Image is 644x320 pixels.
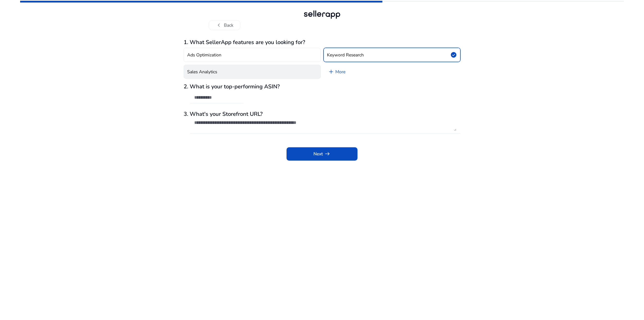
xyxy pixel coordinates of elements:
[324,151,331,157] span: arrow_right_alt
[327,52,364,58] h4: Keyword Research
[324,48,461,62] button: Keyword Researchcheck_circle
[328,68,334,75] span: add
[450,52,457,58] span: check_circle
[216,22,222,28] span: chevron_left
[184,83,460,90] h3: 2. What is your top-performing ASIN?
[184,39,460,46] h3: 1. What SellerApp features are you looking for?
[184,65,321,79] button: Sales Analytics
[187,52,221,58] h4: Ads Optimization
[287,147,357,161] button: Nextarrow_right_alt
[187,69,217,75] h4: Sales Analytics
[184,48,321,62] button: Ads Optimization
[324,65,350,79] a: More
[184,111,460,117] h3: 3. What's your Storefront URL?
[209,20,240,30] button: chevron_leftBack
[313,151,330,157] span: Next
